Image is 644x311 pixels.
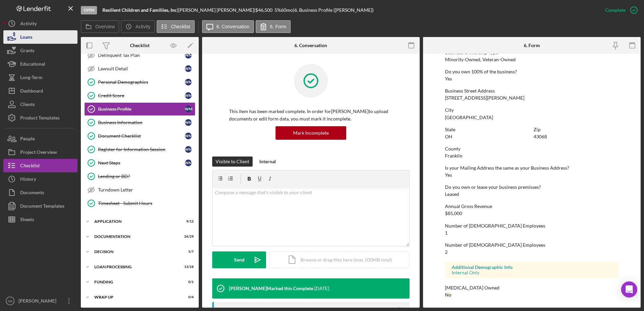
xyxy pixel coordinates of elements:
[276,126,346,140] button: Mark Incomplete
[98,187,195,193] div: Turndown Letter
[20,57,45,72] div: Educational
[445,285,619,290] div: [MEDICAL_DATA] Owned
[3,145,77,159] a: Project Overview
[3,98,77,111] button: Clients
[95,24,115,29] label: Overview
[20,199,64,214] div: Document Templates
[293,126,329,140] div: Mark Incomplete
[182,265,194,269] div: 13 / 18
[445,76,452,81] div: Yes
[94,280,177,284] div: Funding
[3,84,77,98] a: Dashboard
[182,235,194,239] div: 26 / 29
[445,184,619,190] div: Do you own or lease your business premisses?
[94,265,177,269] div: Loan Processing
[84,62,195,75] a: Lawsuit DetailWM
[3,57,77,71] button: Educational
[20,44,34,59] div: Grants
[20,132,35,147] div: People
[3,17,77,30] button: Activity
[445,115,493,120] div: [GEOGRAPHIC_DATA]
[182,219,194,223] div: 9 / 12
[3,159,77,172] button: Checklist
[185,146,192,153] div: W M
[621,281,637,298] div: Open Intercom Messenger
[202,20,254,33] button: 6. Conversation
[84,116,195,129] a: Business InformationWM
[185,119,192,126] div: W M
[102,7,178,13] div: |
[445,211,462,216] div: $85,000
[185,133,192,139] div: W M
[3,186,77,199] button: Documents
[445,146,619,151] div: County
[314,286,329,291] time: 2025-07-07 19:41
[605,3,625,17] div: Complete
[3,213,77,226] button: Sheets
[3,111,77,125] button: Product Templates
[445,192,459,197] div: Leased
[275,7,281,13] div: 5 %
[182,250,194,254] div: 5 / 7
[98,106,185,112] div: Business Profile
[3,132,77,145] button: People
[102,7,177,13] b: Resilient Children and Familiies, Inc
[445,165,619,171] div: Is your Mailing Address the same as your Business Address?
[3,294,77,308] button: DB[PERSON_NAME]
[270,24,286,29] label: 6. Form
[255,7,275,13] div: $46,500
[185,52,192,59] div: W M
[17,294,61,309] div: [PERSON_NAME]
[216,157,249,167] div: Visible to Client
[8,299,12,303] text: DB
[84,170,195,183] a: Lending or BD?
[84,102,195,116] a: Business ProfileWM
[81,6,97,14] div: Open
[94,235,177,239] div: Documentation
[20,111,60,126] div: Product Templates
[185,79,192,85] div: W M
[229,108,393,123] p: This item has been marked complete. In order for [PERSON_NAME] to upload documents or edit form d...
[81,20,119,33] button: Overview
[20,186,44,201] div: Documents
[3,30,77,44] button: Loans
[445,153,462,159] div: Franklin
[84,156,195,170] a: Next StepsWM
[178,7,255,13] div: [PERSON_NAME] [PERSON_NAME] |
[98,120,185,125] div: Business Information
[182,280,194,284] div: 0 / 1
[98,201,195,206] div: Timesheet - Submit Hours
[445,95,524,101] div: [STREET_ADDRESS][PERSON_NAME]
[445,172,452,178] div: Yes
[130,43,150,48] div: Checklist
[98,53,185,58] div: Delinquent Tax Plan
[20,98,35,113] div: Clients
[534,134,547,139] div: 43068
[229,286,313,291] div: [PERSON_NAME] Marked this Complete
[185,160,192,166] div: W M
[84,75,195,89] a: Personal DemographicsWM
[445,127,530,132] div: State
[217,24,250,29] label: 6. Conversation
[182,295,194,299] div: 0 / 4
[20,159,40,174] div: Checklist
[185,65,192,72] div: W M
[294,43,327,48] div: 6. Conversation
[599,3,641,17] button: Complete
[98,66,185,71] div: Lawsuit Detail
[3,71,77,84] button: Long-Term
[98,93,185,98] div: Credit Score
[3,172,77,186] button: History
[445,223,619,229] div: Number of [DEMOGRAPHIC_DATA] Employees
[452,265,612,270] div: Additional Demographic Info
[98,133,185,139] div: Document Checklist
[98,79,185,85] div: Personal Demographics
[157,20,195,33] button: Checklist
[445,88,619,94] div: Business Street Address
[3,199,77,213] button: Document Templates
